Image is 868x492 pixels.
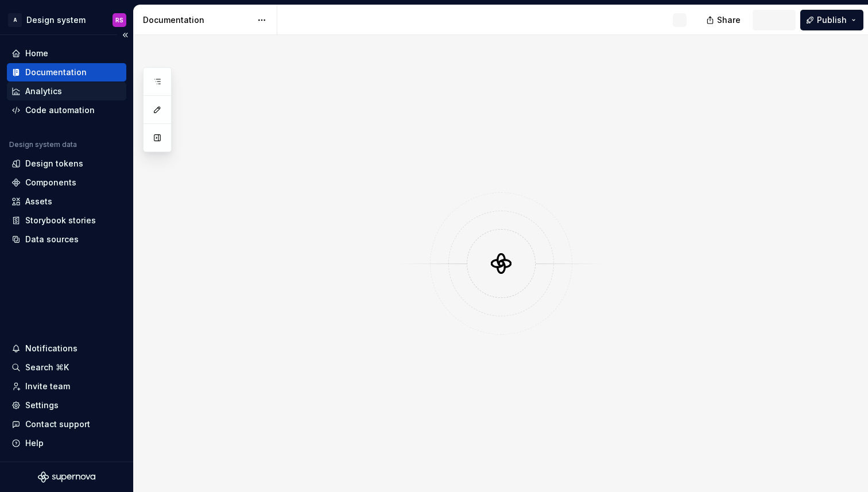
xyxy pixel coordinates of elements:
div: Documentation [143,14,251,26]
button: Share [700,10,748,30]
div: Design tokens [25,158,83,169]
a: Analytics [7,82,126,100]
button: ADesign systemRS [2,7,131,32]
div: Home [25,48,48,59]
a: Home [7,44,126,63]
button: Notifications [7,339,126,358]
span: Share [717,14,741,26]
a: Code automation [7,101,126,119]
button: Collapse sidebar [117,27,133,43]
div: Code automation [25,104,95,116]
a: Design tokens [7,154,126,173]
a: Components [7,173,126,192]
div: Design system [26,14,86,26]
button: Publish [800,10,863,30]
span: Publish [817,14,847,26]
div: Help [25,437,44,449]
div: Assets [25,196,52,207]
div: Notifications [25,343,77,354]
a: Settings [7,396,126,414]
div: Analytics [25,86,62,97]
a: Storybook stories [7,211,126,230]
div: RS [115,16,123,25]
div: A [8,13,22,27]
div: Search ⌘K [25,362,69,373]
a: Invite team [7,377,126,396]
a: Assets [7,192,126,211]
div: Storybook stories [25,215,96,226]
div: Invite team [25,381,70,392]
div: Design system data [9,140,77,149]
div: Documentation [25,67,87,78]
div: Data sources [25,234,79,245]
svg: Supernova Logo [38,471,95,483]
button: Help [7,434,126,452]
a: Data sources [7,230,126,249]
div: Contact support [25,419,90,430]
a: Documentation [7,63,126,82]
div: Components [25,177,76,188]
button: Contact support [7,415,126,433]
button: Search ⌘K [7,358,126,377]
div: Settings [25,400,59,411]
